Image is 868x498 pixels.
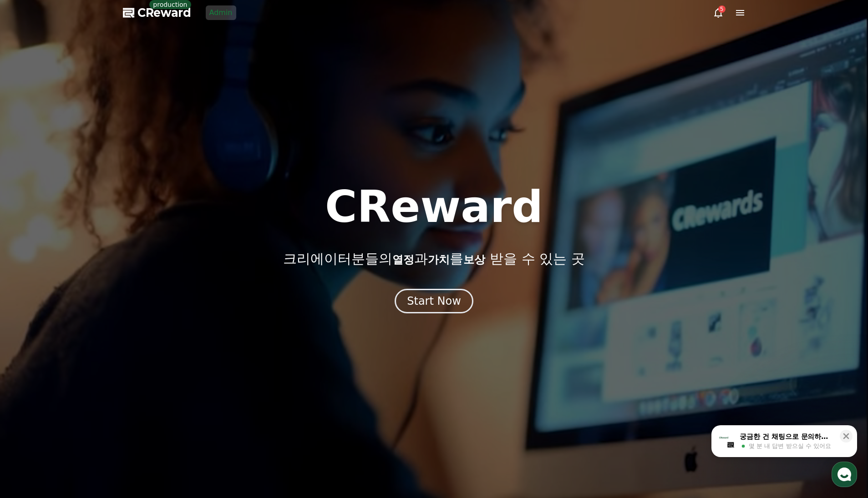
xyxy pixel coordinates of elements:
a: 5 [713,7,724,18]
span: 대화 [83,302,94,310]
span: 열정 [392,253,414,266]
span: 가치 [428,253,450,266]
span: 설정 [141,302,152,309]
h1: CReward [325,185,543,229]
a: Admin [206,5,236,20]
p: 크리에이터분들의 과 를 받을 수 있는 곳 [283,251,584,267]
a: CReward [123,5,191,20]
a: 대화 [60,288,117,311]
a: Start Now [395,298,473,307]
span: CReward [137,5,191,20]
button: Start Now [395,289,473,313]
span: 보상 [463,253,485,266]
span: 홈 [29,302,34,309]
a: 설정 [117,288,175,311]
div: Start Now [407,294,461,308]
a: 홈 [3,288,60,311]
div: 5 [718,5,726,13]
